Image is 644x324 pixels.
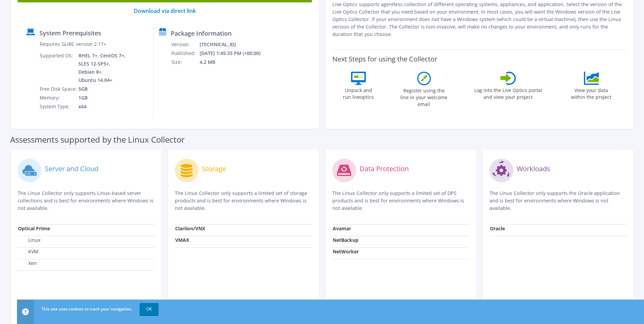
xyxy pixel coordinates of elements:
label: Register using the line in your welcome email [399,85,449,108]
p: The Linux Collector only supports the Oracle application and is best for environments where Windo... [490,190,626,212]
td: [TECHNICAL_ID] [199,40,270,49]
td: [DATE] 1:45:33 PM (+00:00) [199,49,270,58]
label: Unpack and run liveoptics [343,85,374,101]
strong: NetBackup [333,237,358,243]
label: System Prerequisites [39,30,101,36]
label: Server and Cloud [45,165,98,172]
p: The Linux Collector only supports Linux-based server collections and is best for environments whe... [18,190,154,212]
td: RHEL 7+, CentOS 7+, SLES 12-SP5+, Debian 8+, Ubuntu 14.04+ [78,51,127,85]
td: Memory: [39,93,78,102]
label: View your data within the project [567,85,616,101]
td: 4.2 MB [199,58,270,67]
p: The Linux Collector only supports a limited set of storage products and is best for environments ... [175,190,312,212]
strong: NetWorker [333,248,359,255]
td: Free Disk Space: [39,85,78,93]
label: Xen [18,260,37,267]
label: Next Steps for using the Collector [332,55,437,63]
a: Download via direct link [134,7,196,15]
label: Assessments supported by the Linux Collector [10,136,185,143]
strong: Avamar [333,225,351,232]
strong: Optical Prime [18,225,50,232]
label: Linux [18,237,40,244]
label: Package Information [171,30,232,37]
label: Workloads [517,165,550,172]
td: Supported OS: [39,51,78,85]
td: Published: [171,49,199,58]
label: Storage [202,165,226,172]
label: Requires GLIBC version 2.17+ [40,41,106,48]
td: Version: [171,40,199,49]
td: System Type: [39,102,78,111]
a: OK [140,303,159,315]
td: 5GB [78,85,127,93]
p: The Linux Collector only supports a limited set of DPS products and is best for environments wher... [332,190,469,212]
td: 1GB [78,93,127,102]
label: KVM [18,248,38,255]
p: Live Optics supports agentless collection of different operating systems, appliances, and applica... [332,1,627,38]
td: Size: [171,58,199,67]
span: This site uses cookies to track your navigation. [41,306,132,312]
strong: Oracle [490,225,505,232]
strong: Clariion/VNX [175,225,205,232]
label: Data Protection [360,165,409,172]
td: x64 [78,102,127,111]
strong: VMAX [175,237,189,243]
label: Log into the Live Optics portal and view your project [474,85,542,101]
